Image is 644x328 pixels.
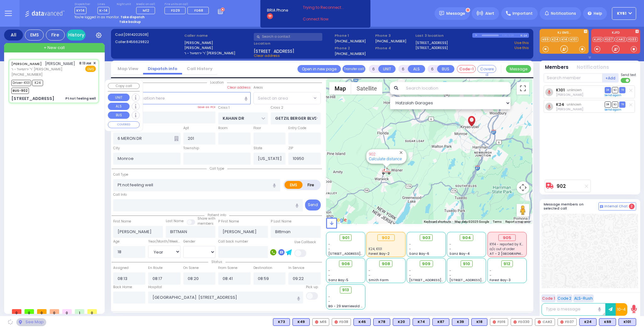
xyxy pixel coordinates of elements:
[207,80,227,85] span: Location
[292,318,310,326] div: K49
[591,31,640,36] label: KJFD
[297,65,341,73] a: Open in new page
[551,37,560,42] a: K24
[148,239,180,244] div: Year/Month/Week/Day
[398,150,404,156] button: Close
[605,87,611,93] span: DR
[113,92,251,104] input: Search location here
[182,66,217,72] a: Call History
[558,318,577,326] div: FD37
[466,110,477,128] div: CHAIM MOSHE BITTMAN
[253,146,262,151] label: State
[557,294,572,302] button: Code 2
[11,61,42,66] a: [PERSON_NAME]
[599,318,616,326] div: BLS
[328,294,330,299] span: -
[353,318,371,326] div: K46
[46,30,65,41] div: Fire
[37,309,47,314] span: 0
[303,5,353,10] span: Trying to Reconnect...
[75,7,86,14] span: KY14
[375,33,414,38] span: Phone 3
[108,121,140,128] button: COVERED
[449,242,451,247] span: -
[197,221,214,226] span: members
[197,216,215,221] small: Share with
[369,268,370,273] span: -
[520,33,529,38] div: K-14
[629,204,635,209] span: 2
[557,184,566,189] a: 902
[413,318,430,326] div: BLS
[93,61,96,66] span: ✕
[551,11,576,16] span: Notifications
[514,320,517,324] img: red-radio-icon.svg
[342,65,365,73] button: Transfer call
[605,101,611,107] span: DR
[619,318,636,326] div: K101
[328,304,364,309] span: BG - 29 Merriewold S.
[402,82,511,95] input: Search location
[541,37,550,42] a: K69
[113,192,127,197] label: Call Info
[97,7,109,14] span: K-14
[573,294,594,302] button: ALS-Rush
[253,265,272,271] label: Destination
[449,247,451,251] span: -
[612,7,636,20] button: KY61
[446,10,465,17] span: Message
[11,67,75,72] span: ר' ירחמיאל - ר' [PERSON_NAME]
[184,45,252,51] label: [PERSON_NAME]
[67,30,86,41] a: History
[126,39,149,44] span: 8456629822
[353,318,371,326] div: BLS
[12,309,21,314] span: 0
[113,146,120,151] label: City
[603,37,614,42] a: FD37
[477,65,496,73] button: Covered
[97,3,109,6] label: Lines
[605,93,621,97] a: Send again
[471,318,487,326] div: BLS
[409,278,469,282] span: [STREET_ADDRESS][PERSON_NAME]
[422,235,430,241] span: 903
[174,136,179,141] span: Other building occupants
[87,309,97,314] span: 0
[207,166,227,171] span: Call type
[375,46,414,51] span: Phone 4
[517,204,529,216] button: Drag Pegman onto the map to open Street View
[490,273,491,278] span: -
[373,318,390,326] div: BLS
[303,16,353,22] a: Connect Now
[254,33,322,41] input: Search a contact
[577,64,609,71] button: Notifications
[567,102,581,107] span: unknown
[382,261,390,267] span: 908
[439,11,444,16] img: message.svg
[306,285,318,290] label: Pick up
[312,318,329,326] div: M16
[579,318,597,326] div: BLS
[117,3,131,6] label: Night unit
[183,146,199,151] label: Township
[619,318,636,326] div: BLS
[328,268,330,273] span: -
[25,9,67,17] img: Logo
[341,261,350,267] span: 906
[375,39,406,43] label: [PHONE_NUMBER]
[616,303,627,316] button: 10-4
[328,273,330,278] span: -
[506,65,531,73] button: Message
[544,73,602,83] input: Search member
[218,105,230,110] label: Cross 1
[437,65,454,73] button: BUS
[535,318,555,326] div: CAR2
[184,40,252,46] label: [PERSON_NAME]
[115,39,182,45] label: Caller:
[627,37,638,42] a: FD33
[409,273,411,278] span: -
[25,309,34,314] span: 0
[604,204,628,209] span: Internal Chat
[452,318,469,326] div: K39
[329,82,351,95] button: Show street map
